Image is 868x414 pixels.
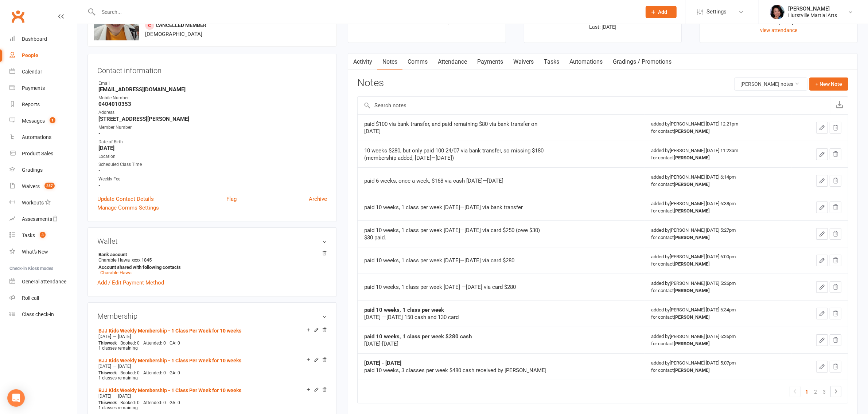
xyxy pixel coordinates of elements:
[364,120,546,135] div: paid $100 via bank transfer, and paid remaining $80 via bank transfer on [DATE]
[98,364,111,369] span: [DATE]
[9,113,77,129] a: Messages 1
[651,340,785,347] div: for contact
[646,6,677,18] button: Add
[9,195,77,211] a: Workouts
[98,394,111,399] span: [DATE]
[651,260,785,268] div: for contact
[651,207,785,215] div: for contact
[9,274,77,290] a: General attendance kiosk mode
[358,97,831,114] input: Search notes
[97,363,327,369] div: —
[98,167,327,174] strong: -
[674,128,710,134] strong: [PERSON_NAME]
[170,341,180,346] span: GA: 0
[364,333,472,340] strong: paid 10 weeks, 1 class per week $280 cash
[364,283,546,291] div: paid 10 weeks, 1 class per week [DATE] —[DATE] via card $280
[364,177,546,184] div: paid 6 weeks, once a week, $168 via cash [DATE]—[DATE]
[22,295,39,301] div: Roll call
[100,270,132,275] a: Charable Hawa
[120,341,140,346] span: Booked: 0
[98,176,327,183] div: Weekly Fee
[674,288,710,293] strong: [PERSON_NAME]
[97,278,164,287] a: Add / Edit Payment Method
[97,334,327,339] div: —
[22,249,48,255] div: What's New
[98,80,327,87] div: Email
[170,400,180,405] span: GA: 0
[98,182,327,189] strong: -
[98,334,111,339] span: [DATE]
[9,227,77,244] a: Tasks 3
[402,53,433,70] a: Comms
[651,280,785,294] div: added by [PERSON_NAME] [DATE] 5:26pm
[44,183,55,189] span: 257
[9,80,77,96] a: Payments
[118,334,131,339] span: [DATE]
[143,341,166,346] span: Attended: 0
[364,307,444,313] strong: paid 10 weeks, 1 class per week
[674,235,710,240] strong: [PERSON_NAME]
[364,204,546,211] div: paid 10 weeks, 1 class per week [DATE]—[DATE] via bank transfer
[98,124,327,131] div: Member Number
[226,195,237,203] a: Flag
[364,367,546,374] div: paid 10 weeks, 3 classes per week $480 cash received by [PERSON_NAME]
[97,203,159,212] a: Manage Comms Settings
[651,181,785,188] div: for contact
[472,53,508,70] a: Payments
[564,53,608,70] a: Automations
[98,109,327,116] div: Address
[651,359,785,374] div: added by [PERSON_NAME] [DATE] 5:07pm
[22,311,54,317] div: Class check-in
[97,393,327,399] div: —
[788,12,837,19] div: Hurstville Martial Arts
[651,227,785,241] div: added by [PERSON_NAME] [DATE] 5:27pm
[364,147,546,162] div: 10 weeks $280, but only paid 100 24/07 via bank transfer, so missing $180 (membership added, [DAT...
[120,400,140,405] span: Booked: 0
[98,86,327,93] strong: [EMAIL_ADDRESS][DOMAIN_NAME]
[170,370,180,375] span: GA: 0
[156,22,206,28] span: Cancelled member
[22,232,35,238] div: Tasks
[97,64,327,75] h3: Contact information
[508,53,539,70] a: Waivers
[651,128,785,135] div: for contact
[22,167,43,173] div: Gradings
[98,153,327,160] div: Location
[377,53,402,70] a: Notes
[9,178,77,195] a: Waivers 257
[658,9,667,15] span: Add
[539,53,564,70] a: Tasks
[96,7,636,17] input: Search...
[809,77,848,91] button: + New Note
[98,328,241,334] a: BJJ Kids Weekly Membership - 1 Class Per Week for 10 weeks
[811,387,820,397] a: 2
[651,200,785,215] div: added by [PERSON_NAME] [DATE] 6:38pm
[348,53,377,70] a: Activity
[651,333,785,347] div: added by [PERSON_NAME] [DATE] 6:36pm
[97,400,118,405] div: week
[9,290,77,306] a: Roll call
[9,64,77,80] a: Calendar
[674,261,710,267] strong: [PERSON_NAME]
[364,257,546,264] div: paid 10 weeks, 1 class per week [DATE]—[DATE] via card $280
[98,387,241,393] a: BJJ Kids Weekly Membership - 1 Class Per Week for 10 weeks
[651,306,785,321] div: added by [PERSON_NAME] [DATE] 6:34pm
[50,117,55,123] span: 1
[9,7,27,25] a: Clubworx
[98,358,241,363] a: BJJ Kids Weekly Membership - 1 Class Per Week for 10 weeks
[608,53,677,70] a: Gradings / Promotions
[651,253,785,268] div: added by [PERSON_NAME] [DATE] 6:00pm
[40,232,46,238] span: 3
[97,237,327,245] h3: Wallet
[364,314,546,321] div: [DATE] —[DATE] 150 cash and 130 card
[98,346,138,351] span: 1 classes remaining
[143,370,166,375] span: Attended: 0
[820,387,829,397] a: 3
[22,69,42,75] div: Calendar
[357,77,384,91] h3: Notes
[98,264,323,270] strong: Account shared with following contacts
[22,200,44,206] div: Workouts
[9,96,77,113] a: Reports
[22,279,66,284] div: General attendance
[707,4,727,20] span: Settings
